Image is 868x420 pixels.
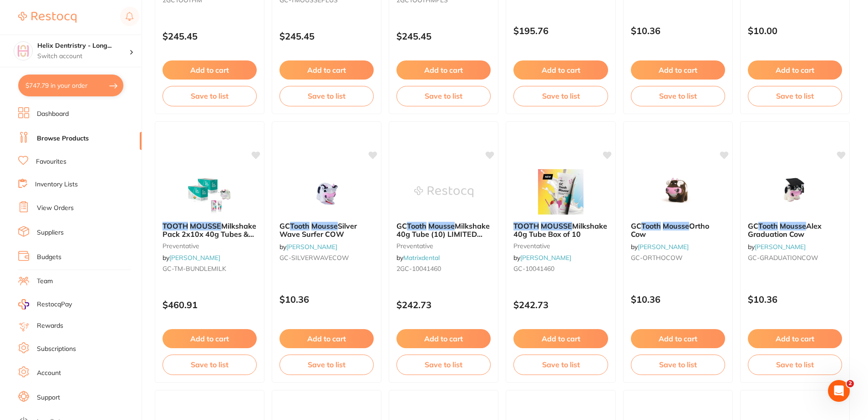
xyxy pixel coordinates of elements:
em: MOUSSE [190,221,221,230]
span: GC-SILVERWAVECOW [279,254,349,262]
em: MOUSSE [541,221,572,230]
a: Dashboard [37,110,69,119]
span: GC [631,221,641,230]
em: TOOTH [513,221,539,230]
button: Add to cart [513,60,608,80]
span: GC [396,221,407,230]
button: Add to cart [396,329,491,348]
a: Suppliers [37,228,64,237]
span: GC-GRADUATIONCOW [748,254,818,262]
em: Mousse [780,221,806,230]
p: $245.45 [279,31,374,41]
span: by [631,243,689,251]
em: Mousse [663,221,689,230]
a: View Orders [37,204,74,213]
img: Restocq Logo [18,12,76,23]
em: Tooth [407,221,426,230]
p: $245.45 [162,31,257,41]
a: [PERSON_NAME] [169,254,220,262]
button: Save to list [162,86,257,106]
button: Add to cart [396,60,491,80]
a: Inventory Lists [35,180,78,189]
small: preventative [162,242,257,250]
span: Ortho Cow [631,221,709,239]
button: Save to list [631,86,725,106]
button: Save to list [279,355,374,375]
b: GC Tooth Mousse Ortho Cow [631,222,725,239]
img: GC Tooth Mousse Milkshake 40g Tube (10) LIMITED EDITION [414,169,473,215]
button: Save to list [279,86,374,106]
a: [PERSON_NAME] [520,254,571,262]
b: TOOTH MOUSSE Milkshake 40g Tube Box of 10 [513,222,608,239]
a: Account [37,369,61,378]
span: 2GC-10041460 [396,265,441,273]
button: Save to list [748,86,842,106]
em: Tooth [290,221,310,230]
em: Tooth [758,221,778,230]
span: GC [279,221,290,230]
a: [PERSON_NAME] [755,243,806,251]
span: by [513,254,571,262]
img: RestocqPay [18,299,29,310]
span: GC-10041460 [513,265,554,273]
b: GC Tooth Mousse Alex Graduation Cow [748,222,842,239]
span: Milkshake 40g Tube (10) LIMITED EDITION [396,221,490,247]
span: Milkshake 40g Tube Box of 10 [513,221,607,239]
span: Silver Wave Surfer COW [279,221,357,239]
img: GC Tooth Mousse Ortho Cow [648,169,707,215]
em: Tooth [641,221,661,230]
span: by [162,254,220,262]
span: GC [748,221,758,230]
a: Browse Products [37,134,89,143]
b: GC Tooth Mousse Milkshake 40g Tube (10) LIMITED EDITION [396,222,491,239]
span: GC-ORTHOCOW [631,254,683,262]
button: Save to list [396,86,491,106]
em: TOOTH [162,221,188,230]
span: GC-TM-BUNDLEMILK [162,265,226,273]
img: TOOTH MOUSSE Milkshake 40g Tube Box of 10 [531,169,590,215]
button: Save to list [513,355,608,375]
em: Mousse [311,221,338,230]
p: $460.91 [162,300,257,310]
em: Mousse [428,221,455,230]
a: Subscriptions [37,345,76,354]
p: $10.00 [748,25,842,36]
span: by [748,243,806,251]
button: Save to list [513,86,608,106]
p: $10.36 [279,294,374,305]
span: Alex Graduation Cow [748,221,822,239]
a: Rewards [37,321,63,330]
img: Helix Dentristry - Long Jetty [14,42,32,60]
button: Save to list [748,355,842,375]
p: $10.36 [748,294,842,305]
span: RestocqPay [37,300,72,309]
button: Save to list [631,355,725,375]
a: Matrixdental [403,254,440,262]
p: $242.73 [396,300,491,310]
a: [PERSON_NAME] [286,243,337,251]
a: Restocq Logo [18,7,76,28]
button: Add to cart [279,60,374,80]
p: $10.36 [631,294,725,305]
span: Milkshake Pack 2x10x 40g Tubes & 1x Hope Cow [162,221,256,247]
button: Add to cart [631,60,725,80]
button: Add to cart [631,329,725,348]
span: by [396,254,440,262]
button: Save to list [162,355,257,375]
small: preventative [513,242,608,250]
button: Add to cart [748,60,842,80]
img: GC Tooth Mousse Alex Graduation Cow [765,169,824,215]
button: Add to cart [162,329,257,348]
h4: Helix Dentristry - Long Jetty [37,41,129,50]
button: Add to cart [162,60,257,80]
b: TOOTH MOUSSE Milkshake Pack 2x10x 40g Tubes & 1x Hope Cow [162,222,257,239]
span: 2 [847,380,854,387]
p: $242.73 [513,300,608,310]
p: $10.36 [631,25,725,36]
small: preventative [396,242,491,250]
button: Add to cart [279,329,374,348]
a: Budgets [37,253,61,262]
img: TOOTH MOUSSE Milkshake Pack 2x10x 40g Tubes & 1x Hope Cow [180,169,239,215]
a: Team [37,277,53,286]
b: GC Tooth Mousse Silver Wave Surfer COW [279,222,374,239]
